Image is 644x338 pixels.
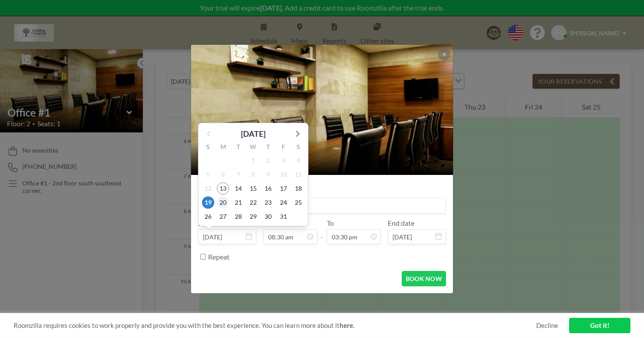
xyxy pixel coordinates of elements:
[202,168,214,181] span: Sunday, October 5, 2025
[201,142,216,153] div: S
[232,196,244,209] span: Tuesday, October 21, 2025
[262,168,274,181] span: Thursday, October 9, 2025
[340,321,354,329] a: here.
[198,198,446,213] input: Alyson's reservation
[277,210,290,223] span: Friday, October 31, 2025
[402,271,446,286] button: BOOK NOW
[232,210,244,223] span: Tuesday, October 28, 2025
[327,219,334,228] label: To
[217,168,229,181] span: Monday, October 6, 2025
[202,196,214,209] span: Sunday, October 19, 2025
[232,182,244,195] span: Tuesday, October 14, 2025
[277,196,290,209] span: Friday, October 24, 2025
[191,22,454,198] img: 537.jpg
[217,196,229,209] span: Monday, October 20, 2025
[277,168,290,181] span: Friday, October 10, 2025
[276,142,290,153] div: F
[262,196,274,209] span: Thursday, October 23, 2025
[321,222,323,241] span: -
[232,168,244,181] span: Tuesday, October 7, 2025
[247,154,259,167] span: Wednesday, October 1, 2025
[217,210,229,223] span: Monday, October 27, 2025
[202,210,214,223] span: Sunday, October 26, 2025
[536,321,558,330] a: Decline
[262,182,274,195] span: Thursday, October 16, 2025
[246,142,261,153] div: W
[202,182,214,195] span: Sunday, October 12, 2025
[261,142,276,153] div: T
[292,168,304,181] span: Saturday, October 11, 2025
[14,321,536,330] span: Roomzilla requires cookies to work properly and provide you with the best experience. You can lea...
[292,196,304,209] span: Saturday, October 25, 2025
[247,182,259,195] span: Wednesday, October 15, 2025
[208,253,230,261] label: Repeat
[247,196,259,209] span: Wednesday, October 22, 2025
[262,210,274,223] span: Thursday, October 30, 2025
[277,154,290,167] span: Friday, October 3, 2025
[292,154,304,167] span: Saturday, October 4, 2025
[569,318,630,333] a: Got it!
[291,142,306,153] div: S
[388,219,414,228] label: End date
[231,142,246,153] div: T
[241,128,265,140] div: [DATE]
[247,168,259,181] span: Wednesday, October 8, 2025
[202,146,443,159] h2: Office #1
[262,154,274,167] span: Thursday, October 2, 2025
[247,210,259,223] span: Wednesday, October 29, 2025
[217,182,229,195] span: Monday, October 13, 2025
[277,182,290,195] span: Friday, October 17, 2025
[292,182,304,195] span: Saturday, October 18, 2025
[216,142,230,153] div: M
